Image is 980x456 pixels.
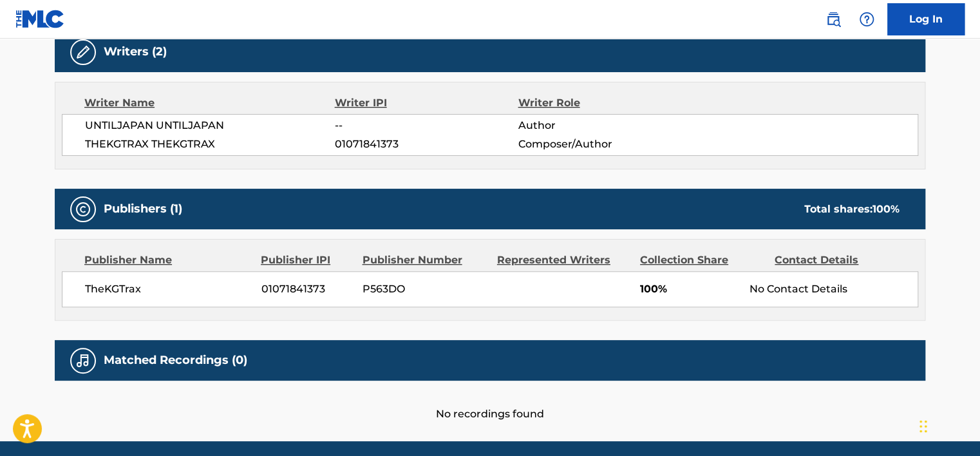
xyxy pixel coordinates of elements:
a: Log In [887,3,965,35]
div: Total shares: [804,202,900,217]
div: Represented Writers [497,252,630,268]
div: Publisher IPI [261,252,352,268]
img: Matched Recordings [75,353,91,368]
div: Writer Name [84,95,335,111]
iframe: Chat Widget [916,394,980,456]
span: Composer/Author [518,137,684,152]
h5: Publishers (1) [104,202,182,216]
div: Help [854,6,880,32]
div: Publisher Name [84,252,251,268]
span: UNTILJAPAN UNTILJAPAN [85,118,335,133]
span: P563DO [363,281,487,297]
span: 100 % [872,203,900,215]
a: Public Search [820,6,846,32]
span: 100% [640,281,740,297]
span: THEKGTRAX THEKGTRAX [85,137,335,152]
h5: Matched Recordings (0) [104,353,247,368]
img: Writers [75,44,91,60]
span: -- [335,118,518,133]
div: টেনে আনুন [919,407,927,446]
div: Writer IPI [335,95,518,111]
span: Author [518,118,684,133]
div: Publisher Number [362,252,487,268]
div: No Contact Details [749,281,918,297]
img: Publishers [75,202,91,217]
div: Contact Details [775,252,900,268]
img: MLC Logo [15,10,65,28]
img: search [825,12,841,27]
div: No recordings found [55,381,925,422]
span: 01071841373 [261,281,353,297]
div: চ্যাট উইজেট [916,394,980,456]
span: TheKGTrax [85,281,252,297]
h5: Writers (2) [104,44,167,59]
div: Writer Role [518,95,684,111]
div: Collection Share [640,252,765,268]
span: 01071841373 [335,137,518,152]
img: help [859,12,874,27]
